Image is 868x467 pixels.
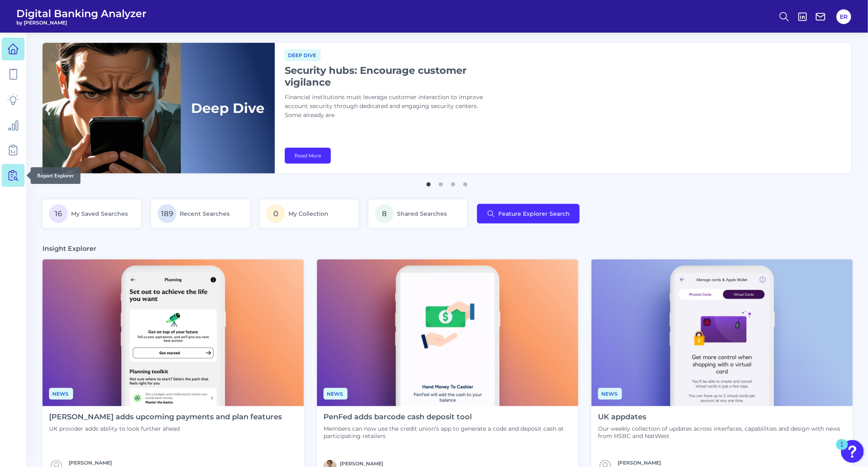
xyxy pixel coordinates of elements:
a: Deep dive [285,51,321,59]
a: News [324,390,348,397]
img: bannerImg [42,43,275,173]
span: 16 [49,204,68,223]
span: News [49,388,73,400]
a: [PERSON_NAME] [618,460,661,466]
a: 8Shared Searches [368,199,467,228]
div: Report Explorer [31,167,80,184]
button: 4 [462,178,470,186]
p: Financial institutions must leverage customer interaction to improve account security through ded... [285,93,489,120]
button: ER [837,9,851,24]
span: News [598,388,622,400]
a: 189Recent Searches [151,199,250,228]
a: Read More [285,148,331,164]
img: News - Phone (4).png [42,259,304,406]
h4: UK appdates [598,413,846,422]
button: Open Resource Center, 1 new notification [841,440,864,463]
h3: Insight Explorer [42,244,96,253]
button: 3 [449,178,457,186]
a: 16My Saved Searches [42,199,141,228]
span: 8 [375,204,394,223]
span: Shared Searches [397,210,447,217]
a: 0My Collection [260,199,359,228]
span: News [324,388,348,400]
span: Deep dive [285,49,321,61]
span: Recent Searches [180,210,230,217]
span: 189 [158,204,176,223]
h4: PenFed adds barcode cash deposit tool [324,413,572,422]
span: Digital Banking Analyzer [16,7,147,20]
span: My Saved Searches [71,210,128,217]
span: My Collection [288,210,328,217]
button: 2 [437,178,445,186]
a: News [598,390,622,397]
p: Our weekly collection of updates across interfaces, capabilities and design with news from HSBC a... [598,425,846,440]
h4: [PERSON_NAME] adds upcoming payments and plan features [49,413,282,422]
h1: Security hubs: Encourage customer vigilance [285,64,489,88]
span: by [PERSON_NAME] [16,20,147,26]
span: Feature Explorer Search [498,210,570,217]
button: 1 [425,178,433,186]
p: UK provider adds ability to look further ahead [49,425,282,432]
img: News - Phone.png [317,259,578,406]
img: Appdates - Phone (9).png [591,259,853,406]
a: [PERSON_NAME] [340,460,383,467]
a: News [49,390,73,397]
span: 0 [266,204,285,223]
p: Members can now use the credit union’s app to generate a code and deposit cash at participating r... [324,425,572,440]
div: 1 [840,445,844,455]
a: [PERSON_NAME] [69,460,112,466]
button: Feature Explorer Search [477,204,580,224]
